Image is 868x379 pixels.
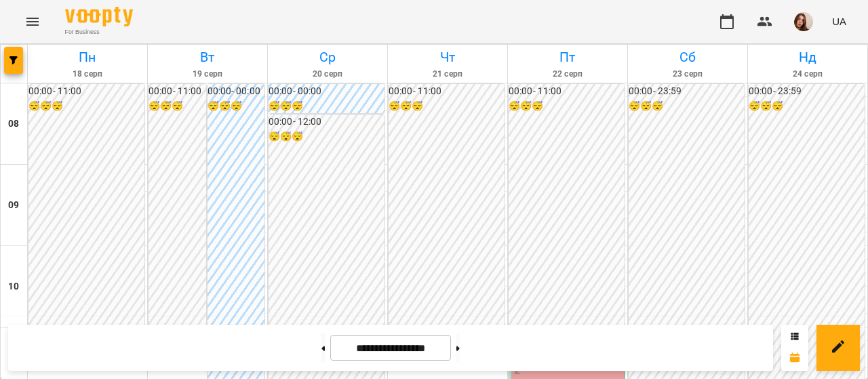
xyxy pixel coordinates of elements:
[150,47,265,68] h6: Вт
[749,84,865,99] h6: 00:00 - 23:59
[8,117,19,132] h6: 08
[150,68,265,81] h6: 19 серп
[629,84,745,99] h6: 00:00 - 23:59
[149,84,206,99] h6: 00:00 - 11:00
[389,99,505,114] h6: 😴😴😴
[65,7,133,26] img: Voopty Logo
[269,129,384,144] h6: 😴😴😴
[510,68,625,81] h6: 22 серп
[269,99,384,114] h6: 😴😴😴
[509,99,625,114] h6: 😴😴😴
[509,84,625,99] h6: 00:00 - 11:00
[832,14,846,28] span: UA
[270,47,385,68] h6: Ср
[269,84,384,99] h6: 00:00 - 00:00
[149,99,206,114] h6: 😴😴😴
[269,115,384,129] h6: 00:00 - 12:00
[794,12,813,31] img: 6cd80b088ed49068c990d7a30548842a.jpg
[630,47,745,68] h6: Сб
[28,99,144,114] h6: 😴😴😴
[390,68,505,81] h6: 21 серп
[629,99,745,114] h6: 😴😴😴
[390,47,505,68] h6: Чт
[30,47,145,68] h6: Пн
[8,279,19,294] h6: 10
[827,9,852,34] button: UA
[208,99,265,114] h6: 😴😴😴
[750,68,865,81] h6: 24 серп
[749,99,865,114] h6: 😴😴😴
[389,84,505,99] h6: 00:00 - 11:00
[65,28,133,37] span: For Business
[750,47,865,68] h6: Нд
[30,68,145,81] h6: 18 серп
[208,84,265,99] h6: 00:00 - 00:00
[270,68,385,81] h6: 20 серп
[630,68,745,81] h6: 23 серп
[28,84,144,99] h6: 00:00 - 11:00
[510,47,625,68] h6: Пт
[16,5,49,38] button: Menu
[8,198,19,213] h6: 09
